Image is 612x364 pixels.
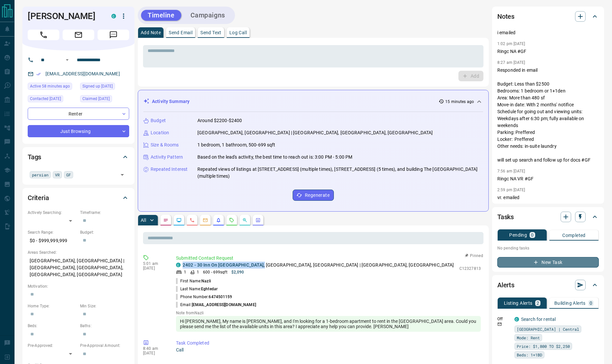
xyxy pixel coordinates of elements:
[176,278,211,284] p: First Name:
[169,30,192,35] p: Send Email
[28,255,129,280] p: [GEOGRAPHIC_DATA], [GEOGRAPHIC_DATA] | [GEOGRAPHIC_DATA], [GEOGRAPHIC_DATA], [GEOGRAPHIC_DATA], [...
[176,255,481,262] p: Submitted Contact Request
[28,95,77,104] div: Thu Aug 28 2025
[497,9,599,24] div: Notes
[537,301,539,305] p: 2
[183,262,454,269] p: , [GEOGRAPHIC_DATA], [GEOGRAPHIC_DATA] | [GEOGRAPHIC_DATA], [GEOGRAPHIC_DATA]
[28,323,77,329] p: Beds:
[176,218,182,223] svg: Lead Browsing Activity
[28,210,77,216] p: Actively Searching:
[143,351,166,355] p: [DATE]
[203,269,227,275] p: 600 - 699 sqft
[141,10,181,21] button: Timeline
[255,218,261,223] svg: Agent Actions
[28,152,41,162] h2: Tags
[200,30,221,35] p: Send Text
[36,72,41,76] svg: Email Verified
[514,317,519,322] div: condos.ca
[497,209,599,225] div: Tasks
[28,30,59,40] span: Call
[497,11,514,22] h2: Notes
[562,233,586,238] p: Completed
[28,343,77,349] p: Pre-Approved:
[197,129,433,136] p: [GEOGRAPHIC_DATA], [GEOGRAPHIC_DATA] | [GEOGRAPHIC_DATA], [GEOGRAPHIC_DATA], [GEOGRAPHIC_DATA]
[445,99,474,105] p: 15 minutes ago
[163,218,168,223] svg: Notes
[63,56,71,64] button: Open
[497,175,599,182] p: Ringc NA VR #GF
[497,41,525,46] p: 1:02 pm [DATE]
[151,166,188,173] p: Repeated Interest
[28,11,102,21] h1: [PERSON_NAME]
[151,117,166,124] p: Budget
[497,243,599,253] p: No pending tasks
[229,30,247,35] p: Log Call
[28,83,77,92] div: Fri Sep 12 2025
[497,212,514,222] h2: Tasks
[517,326,579,332] span: [GEOGRAPHIC_DATA] | Central
[497,322,502,326] svg: Email
[183,262,264,268] a: 2402 - 30 Inn On [GEOGRAPHIC_DATA]
[118,170,127,179] button: Open
[497,188,525,192] p: 2:59 pm [DATE]
[203,218,208,223] svg: Emails
[82,83,113,90] span: Signed up [DATE]
[28,108,129,120] div: Renter
[197,154,352,161] p: Based on the lead's activity, the best time to reach out is: 3:00 PM - 5:00 PM
[184,10,232,21] button: Campaigns
[28,229,77,235] p: Search Range:
[497,316,510,322] p: Off
[197,269,199,275] p: 1
[141,30,161,35] p: Add Note
[30,95,61,102] span: Contacted [DATE]
[111,14,116,18] div: condos.ca
[32,171,48,178] span: persian
[28,283,129,289] p: Motivation:
[28,235,77,246] p: $0 - $999,999,999
[80,210,129,216] p: Timeframe:
[176,347,481,353] p: Call
[151,154,183,161] p: Activity Pattern
[517,343,570,350] span: Price: $1,800 TO $2,250
[497,48,599,55] p: Ringc NA #GF
[497,22,599,36] p: vr rental i emailed
[517,334,540,341] span: Mode: Rent
[45,71,120,76] a: [EMAIL_ADDRESS][DOMAIN_NAME]
[98,30,129,40] span: Message
[176,316,481,332] div: Hi [PERSON_NAME], My name is [PERSON_NAME], and I'm looking for a 1-bedroom apartment to rent in ...
[80,95,129,104] div: Sun May 23 2021
[497,60,525,65] p: 8:27 am [DATE]
[497,67,599,164] p: Responded in email Budget: Less than $2500 Bedrooms: 1 bedroom or 1+1den Area: More than 480 sf M...
[497,169,525,173] p: 7:56 am [DATE]
[30,83,70,90] span: Active 58 minutes ago
[55,171,60,178] span: VR
[231,269,244,275] p: $2,090
[151,142,179,148] p: Size & Rooms
[176,294,232,300] p: Phone Number:
[531,233,534,237] p: 0
[464,253,483,259] button: Pinned
[521,317,556,322] a: Search for rental
[216,218,221,223] svg: Listing Alerts
[189,218,195,223] svg: Calls
[143,95,483,108] div: Activity Summary15 minutes ago
[459,266,481,272] p: C12327813
[143,266,166,271] p: [DATE]
[176,263,181,267] div: condos.ca
[509,233,527,237] p: Pending
[497,257,599,268] button: New Task
[80,303,129,309] p: Min Size:
[80,83,129,92] div: Sun May 23 2021
[293,190,334,201] button: Regenerate
[229,218,234,223] svg: Requests
[28,303,77,309] p: Home Type:
[554,301,586,305] p: Building Alerts
[151,129,169,136] p: Location
[590,301,592,305] p: 0
[80,343,129,349] p: Pre-Approval Amount:
[192,302,256,307] span: [EMAIL_ADDRESS][DOMAIN_NAME]
[201,279,211,283] span: Nazli
[504,301,533,305] p: Listing Alerts
[66,171,71,178] span: GF
[497,277,599,293] div: Alerts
